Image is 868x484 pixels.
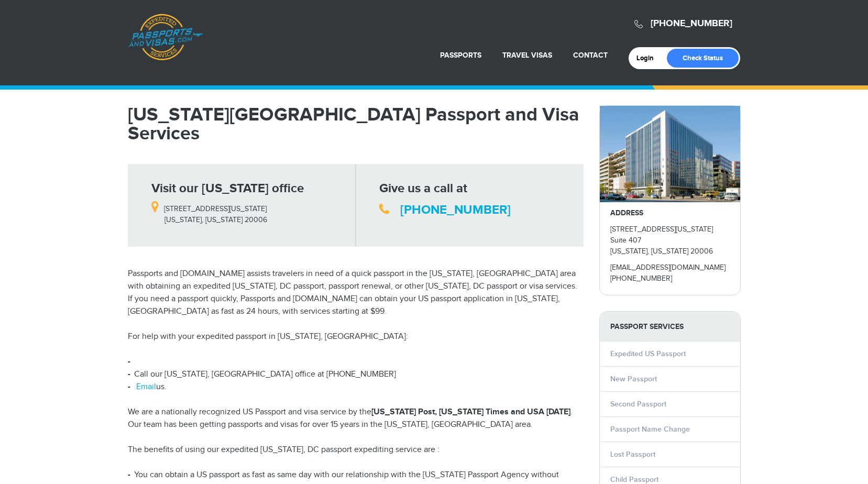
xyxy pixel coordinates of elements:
[610,425,690,434] a: Passport Name Change
[573,51,608,60] a: Contact
[610,475,658,484] a: Child Passport
[610,273,730,284] p: [PHONE_NUMBER]
[667,49,739,68] a: Check Status
[128,105,584,143] h1: [US_STATE][GEOGRAPHIC_DATA] Passport and Visa Services
[371,407,570,417] strong: [US_STATE] Post, [US_STATE] Times and USA [DATE]
[610,400,666,409] a: Second Passport
[151,197,348,226] p: [STREET_ADDRESS][US_STATE] [US_STATE], [US_STATE] 20006
[610,450,655,459] a: Lost Passport
[128,444,584,456] p: The benefits of using our expedited [US_STATE], DC passport expediting service are :
[400,202,511,217] a: [PHONE_NUMBER]
[128,381,584,393] li: us.
[128,331,584,343] p: For help with your expedited passport in [US_STATE], [GEOGRAPHIC_DATA]:
[136,382,156,392] a: Email
[379,181,467,196] strong: Give us a call at
[128,368,584,381] li: Call our [US_STATE], [GEOGRAPHIC_DATA] office at [PHONE_NUMBER]
[502,51,552,60] a: Travel Visas
[610,375,657,383] a: New Passport
[636,54,661,62] a: Login
[651,18,732,29] a: [PHONE_NUMBER]
[128,268,584,318] p: Passports and [DOMAIN_NAME] assists travelers in need of a quick passport in the [US_STATE], [GEO...
[610,208,643,217] strong: ADDRESS
[440,51,481,60] a: Passports
[600,106,740,202] img: 1901-penn_-_28de80_-_029b8f063c7946511503b0bb3931d518761db640.jpg
[610,224,730,257] p: [STREET_ADDRESS][US_STATE] Suite 407 [US_STATE], [US_STATE] 20006
[600,312,740,342] strong: PASSPORT SERVICES
[128,406,584,431] p: We are a nationally recognized US Passport and visa service by the . Our team has been getting pa...
[610,349,686,358] a: Expedited US Passport
[151,181,304,196] strong: Visit our [US_STATE] office
[128,14,203,61] a: Passports & [DOMAIN_NAME]
[610,263,726,272] a: [EMAIL_ADDRESS][DOMAIN_NAME]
